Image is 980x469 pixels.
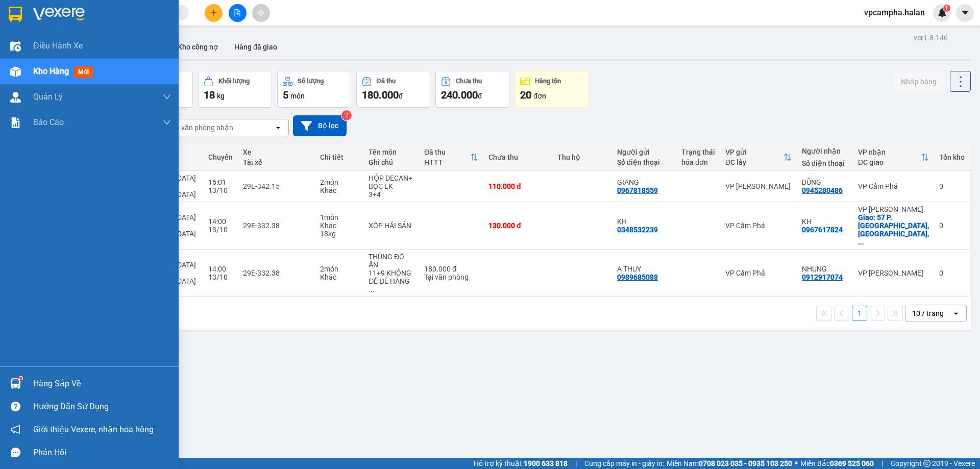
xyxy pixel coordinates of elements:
[290,92,305,100] span: món
[830,459,874,467] strong: 0369 525 060
[938,8,947,17] img: icon-new-feature
[229,4,247,22] button: file-add
[208,273,233,281] div: 13/10
[441,89,478,101] span: 240.000
[33,116,64,129] span: Báo cáo
[881,458,883,469] span: |
[435,71,509,108] button: Chưa thu240.000đ
[208,186,233,194] div: 13/10
[584,458,664,469] span: Cung cấp máy in - giấy in:
[939,182,965,190] div: 0
[617,148,671,156] div: Người gửi
[524,459,568,467] strong: 1900 633 818
[320,153,358,161] div: Chi tiết
[369,269,414,293] div: 11+9 KHÔNG ĐỂ ĐÈ HÀNG KHÁC LÊN HÀNG CỦA KHÁCH
[11,425,20,434] span: notification
[274,124,282,132] svg: open
[858,205,929,213] div: VP [PERSON_NAME]
[10,378,21,389] img: warehouse-icon
[617,178,671,186] div: GIANG
[725,158,783,166] div: ĐC lấy
[74,66,93,78] span: mới
[9,7,22,22] img: logo-vxr
[10,66,21,77] img: warehouse-icon
[208,226,233,234] div: 13/10
[320,213,358,221] div: 1 món
[377,78,396,85] div: Đã thu
[163,118,171,127] span: down
[725,221,792,230] div: VP Cẩm Phả
[210,9,217,16] span: plus
[575,458,577,469] span: |
[369,221,414,230] div: XỐP HẢI SẢN
[725,269,792,277] div: VP Cẩm Phả
[169,35,226,59] button: Kho công nợ
[320,186,358,194] div: Khác
[557,153,607,161] div: Thu hộ
[226,35,285,59] button: Hàng đã giao
[33,423,154,436] span: Giới thiệu Vexere, nhận hoa hồng
[912,308,944,318] div: 10 / trang
[514,71,589,108] button: Hàng tồn20đơn
[208,217,233,226] div: 14:00
[617,273,658,281] div: 0989685088
[923,460,930,467] span: copyright
[257,9,264,16] span: aim
[320,230,358,238] div: 18 kg
[856,6,933,19] span: vpcampha.halan
[205,4,223,22] button: plus
[10,92,21,103] img: warehouse-icon
[208,265,233,273] div: 14:00
[488,221,547,230] div: 130.000 đ
[945,5,948,12] span: 1
[320,178,358,186] div: 2 món
[369,148,414,156] div: Tên món
[320,265,358,273] div: 2 món
[320,273,358,281] div: Khác
[939,269,965,277] div: 0
[320,221,358,230] div: Khác
[33,39,83,52] span: Điều hành xe
[802,159,848,167] div: Số điện thoại
[800,458,874,469] span: Miền Bắc
[802,273,843,281] div: 0912917074
[852,306,867,321] button: 1
[243,269,310,277] div: 29E-332.38
[617,186,658,194] div: 0967818559
[617,217,671,226] div: KH
[699,459,792,467] strong: 0708 023 035 - 0935 103 250
[802,147,848,155] div: Người nhận
[893,72,945,91] button: Nhập hàng
[956,4,974,22] button: caret-down
[163,93,171,101] span: down
[33,445,171,460] div: Phản hồi
[293,115,347,136] button: Bộ lọc
[961,8,970,17] span: caret-down
[208,178,233,186] div: 15:01
[617,158,671,166] div: Số điện thoại
[362,89,399,101] span: 180.000
[802,217,848,226] div: KH
[520,89,531,101] span: 20
[617,265,671,273] div: A THUY
[488,182,547,190] div: 110.000 đ
[488,153,547,161] div: Chưa thu
[939,221,965,230] div: 0
[858,148,921,156] div: VP nhận
[369,253,414,269] div: THÙNG ĐỒ ĂN
[474,458,568,469] span: Hỗ trợ kỹ thuật:
[341,110,352,120] sup: 2
[10,41,21,52] img: warehouse-icon
[725,182,792,190] div: VP [PERSON_NAME]
[802,226,843,234] div: 0967617824
[914,32,948,43] div: ver 1.8.146
[234,9,241,16] span: file-add
[478,92,482,100] span: đ
[952,309,960,317] svg: open
[204,89,215,101] span: 18
[369,158,414,166] div: Ghi chú
[283,89,288,101] span: 5
[277,71,351,108] button: Số lượng5món
[243,148,310,156] div: Xe
[424,273,478,281] div: Tại văn phòng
